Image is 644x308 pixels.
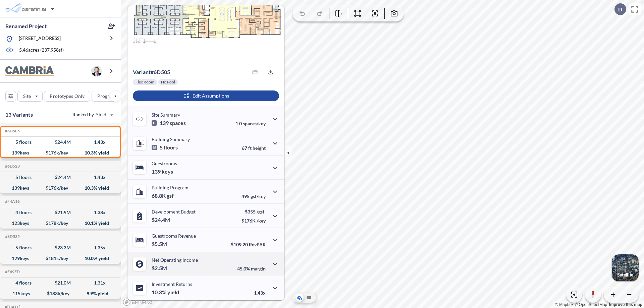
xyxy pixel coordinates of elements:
[4,234,20,239] h5: Click to copy the code
[152,217,171,223] p: $24.4M
[254,290,266,296] p: 1.43x
[162,168,173,175] span: keys
[19,35,61,43] p: [STREET_ADDRESS]
[17,91,43,102] button: Site
[152,241,168,247] p: $5.5M
[152,209,196,214] p: Development Budget
[305,294,313,302] button: Site Plan
[170,120,186,126] span: spaces
[92,91,128,102] button: Program
[575,302,607,307] a: OpenStreetMap
[133,69,151,75] span: Variant
[251,266,266,271] span: margin
[5,111,33,119] p: 13 Variants
[4,269,20,274] h5: Click to copy the code
[161,79,175,85] p: No Pool
[152,265,168,271] p: $2.5M
[253,145,266,151] span: height
[164,144,178,151] span: floors
[152,257,198,263] p: Net Operating Income
[618,6,622,12] p: D
[555,302,574,307] a: Mapbox
[167,289,179,296] span: yield
[296,294,304,302] button: Aerial View
[242,145,266,151] p: 67
[91,66,102,76] img: user logo
[152,144,178,151] p: 5
[97,93,116,100] p: Program
[19,47,64,54] p: 5.46 acres ( 237,958 sf)
[5,22,47,30] p: Renamed Project
[44,91,90,102] button: Prototypes Only
[617,272,633,278] p: Satellite
[241,209,266,214] p: $355
[152,233,196,239] p: Guestrooms Revenue
[257,218,266,224] span: /key
[152,281,192,287] p: Investment Returns
[241,218,266,224] p: $176K
[152,192,174,199] p: 68.8K
[257,209,264,214] span: /gsf
[612,254,639,281] button: Switcher ImageSatellite
[5,66,54,76] img: BrandImage
[152,120,186,126] p: 139
[133,69,170,75] p: # 6d505
[136,79,154,85] p: Flex Room
[167,192,174,199] span: gsf
[23,93,31,100] p: Site
[123,298,152,306] a: Mapbox homepage
[50,93,85,100] p: Prototypes Only
[609,302,642,307] a: Improve this map
[152,161,177,166] p: Guestrooms
[612,254,639,281] img: Switcher Image
[193,93,229,99] p: Edit Assumptions
[241,193,266,199] p: 495
[4,199,20,204] h5: Click to copy the code
[96,111,107,118] span: Yield
[248,145,252,151] span: ft
[4,164,20,169] h5: Click to copy the code
[4,129,20,133] h5: Click to copy the code
[249,242,266,247] span: RevPAR
[251,193,266,199] span: gsf/key
[152,136,190,142] p: Building Summary
[243,121,266,126] span: spaces/key
[152,185,189,190] p: Building Program
[237,266,266,271] p: 45.0%
[152,112,180,118] p: Site Summary
[235,121,266,126] p: 1.0
[152,289,179,296] p: 10.3%
[133,90,279,101] button: Edit Assumptions
[231,242,266,247] p: $109.20
[152,168,173,175] p: 139
[67,109,117,120] button: Ranked by Yield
